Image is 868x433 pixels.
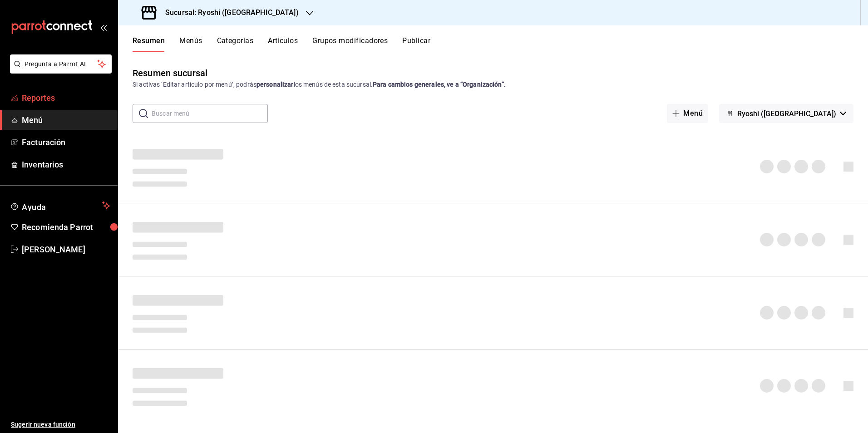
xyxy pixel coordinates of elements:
span: Facturación [22,136,110,148]
button: Ryoshi ([GEOGRAPHIC_DATA]) [719,104,853,123]
span: Menú [22,114,110,126]
button: Artículos [268,36,298,52]
button: open_drawer_menu [100,24,107,31]
strong: personalizar [256,81,294,88]
span: Reportes [22,92,110,104]
button: Grupos modificadores [312,36,388,52]
button: Pregunta a Parrot AI [10,54,112,74]
span: Pregunta a Parrot AI [25,59,98,69]
span: Sugerir nueva función [11,420,110,429]
a: Pregunta a Parrot AI [6,66,112,75]
input: Buscar menú [152,104,268,123]
button: Menús [179,36,202,52]
button: Menú [667,104,708,123]
button: Publicar [402,36,430,52]
span: Inventarios [22,158,110,171]
div: navigation tabs [133,36,868,52]
strong: Para cambios generales, ve a “Organización”. [373,81,506,88]
button: Resumen [133,36,165,52]
span: [PERSON_NAME] [22,243,110,256]
button: Categorías [217,36,254,52]
h3: Sucursal: Ryoshi ([GEOGRAPHIC_DATA]) [158,7,299,18]
span: Ayuda [22,200,99,211]
div: Resumen sucursal [133,66,207,80]
span: Ryoshi ([GEOGRAPHIC_DATA]) [737,109,836,118]
span: Recomienda Parrot [22,221,110,233]
div: Si activas ‘Editar artículo por menú’, podrás los menús de esta sucursal. [133,80,853,89]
